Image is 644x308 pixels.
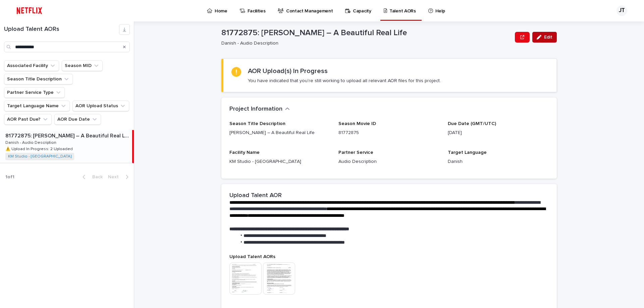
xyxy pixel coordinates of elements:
p: Audio Description [338,158,439,165]
button: AOR Past Due? [4,114,52,125]
span: Edit [544,35,552,40]
a: KM Studio - [GEOGRAPHIC_DATA] [8,154,71,159]
input: Search [4,42,130,52]
h2: Upload Talent AOR [229,192,282,199]
p: [PERSON_NAME] – A Beautiful Real Life [229,129,330,136]
span: Season Movie ID [338,121,376,126]
p: 81772875 [338,129,439,136]
img: ifQbXi3ZQGMSEF7WDB7W [13,4,45,17]
h2: Project Information [229,106,282,113]
button: Season MID [62,60,103,71]
button: Back [77,174,105,180]
div: JT [616,5,627,16]
p: 81772875: [PERSON_NAME] – A Beautiful Real Life [221,28,512,38]
span: Facility Name [229,150,260,155]
button: Project Information [229,106,290,113]
button: Partner Service Type [4,87,65,98]
p: KM Studio - [GEOGRAPHIC_DATA] [229,158,330,165]
span: Due Date (GMT/UTC) [448,121,496,126]
p: Danish - Audio Description [5,139,58,145]
p: Danish - Audio Description [221,41,509,46]
span: Next [108,175,123,179]
button: Associated Facility [4,60,59,71]
h1: Upload Talent AORs [4,26,119,33]
button: Edit [532,32,557,43]
p: 81772875: [PERSON_NAME] – A Beautiful Real Life [5,131,131,139]
span: Back [88,175,103,179]
button: Season Title Description [4,74,73,84]
p: You have indicated that you're still working to upload all relevant AOR files for this project. [248,78,441,84]
span: Target Language [448,150,487,155]
button: Target Language Name [4,101,70,111]
span: Partner Service [338,150,373,155]
button: AOR Due Date [54,114,101,125]
button: Next [105,174,134,180]
p: [DATE] [448,129,549,136]
h2: AOR Upload(s) In Progress [248,67,328,75]
span: Season Title Description [229,121,285,126]
p: Danish [448,158,549,165]
p: ⚠️ Upload In Progress: 2 Uploaded [5,145,74,151]
span: Upload Talent AORs [229,254,275,259]
button: AOR Upload Status [72,101,129,111]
